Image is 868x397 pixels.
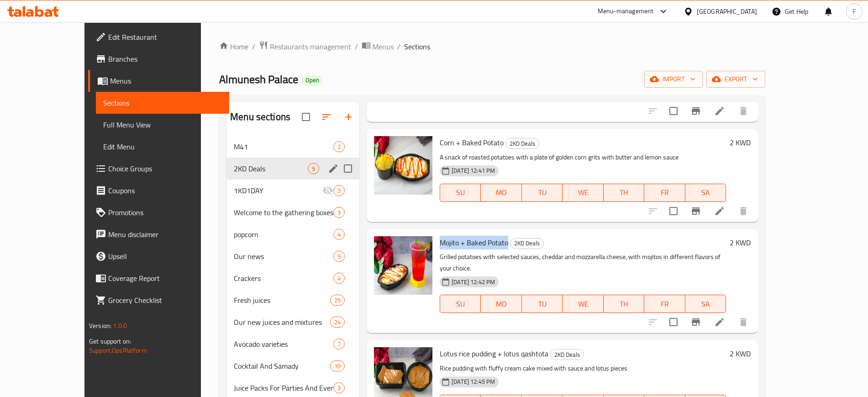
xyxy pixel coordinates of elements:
[226,267,359,289] div: Crackers4
[440,295,481,313] button: SU
[252,41,255,52] li: /
[685,184,726,202] button: SA
[330,317,345,328] div: items
[563,295,603,313] button: WE
[481,295,521,313] button: MO
[88,201,229,223] a: Promotions
[505,138,539,149] div: 2KD Deals
[108,273,222,284] span: Coverage Report
[689,297,722,311] span: SA
[96,136,229,158] a: Edit Menu
[732,100,754,122] button: delete
[373,41,394,52] span: Menus
[362,41,394,53] a: Menus
[108,32,222,42] span: Edit Restaurant
[551,349,584,360] span: 2KD Deals
[333,185,345,196] div: items
[234,339,333,349] span: Avocado varieties
[234,207,333,218] span: Welcome to the gathering boxes
[334,186,344,195] span: 5
[219,69,298,90] span: Almunesh Palace
[270,41,351,52] span: Restaurants management
[322,185,333,196] svg: Inactive section
[730,236,751,249] h6: 2 KWD
[334,252,344,261] span: 9
[88,245,229,267] a: Upsell
[566,186,600,199] span: WE
[226,333,359,355] div: Avocado varieties7
[302,76,323,84] span: Open
[563,184,603,202] button: WE
[730,347,751,360] h6: 2 KWD
[652,74,695,85] span: import
[440,236,508,249] span: Mojito + Baked Potato
[334,230,344,239] span: 4
[234,317,330,328] span: Our new juices and mixtures
[852,6,856,16] span: F
[510,238,543,249] span: 2KD Deals
[296,107,316,127] span: Select all sections
[331,318,344,327] span: 24
[226,158,359,180] div: 2KD Deals9edit
[598,6,654,17] div: Menu-management
[334,208,344,217] span: 3
[88,158,229,180] a: Choice Groups
[234,229,333,240] span: popcorn
[88,223,229,245] a: Menu disclaimer
[522,295,563,313] button: TU
[234,360,330,371] span: Cocktail And Samady
[88,267,229,289] a: Coverage Report
[234,163,308,174] div: 2KD Deals
[644,295,685,313] button: FR
[648,297,681,311] span: FR
[234,185,322,196] div: 1KD1DAY
[226,180,359,201] div: 1KD1DAY5
[604,184,644,202] button: TH
[374,236,432,295] img: Mojito + Baked Potato
[89,320,111,332] span: Version:
[219,41,765,53] nav: breadcrumb
[108,53,222,64] span: Branches
[103,119,222,130] span: Full Menu View
[440,184,481,202] button: SU
[110,75,222,86] span: Menus
[88,48,229,70] a: Branches
[88,70,229,92] a: Menus
[444,297,477,311] span: SU
[226,136,359,158] div: M412
[440,136,504,149] span: Corn + Baked Potato
[333,251,345,262] div: items
[113,320,127,332] span: 1.0.0
[526,297,559,311] span: TU
[706,71,765,88] button: export
[333,141,345,152] div: items
[234,382,333,393] span: Juice Packs For Parties And Events
[644,71,703,88] button: import
[355,41,358,52] li: /
[685,311,707,333] button: Branch-specific-item
[526,186,559,199] span: TU
[334,143,344,151] span: 2
[308,163,319,174] div: items
[108,185,222,196] span: Coupons
[697,6,757,16] div: [GEOGRAPHIC_DATA]
[607,186,641,199] span: TH
[96,114,229,136] a: Full Menu View
[714,317,725,328] a: Edit menu item
[234,273,333,284] span: Crackers
[103,97,222,108] span: Sections
[226,223,359,245] div: popcorn4
[234,141,333,152] span: M41
[506,138,539,149] span: 2KD Deals
[374,136,432,195] img: Corn + Baked Potato
[440,347,548,360] span: Lotus rice pudding + lotus qashtota
[440,363,726,374] p: Rice pudding with fluffy cream cake mixed with sauce and lotus pieces
[730,136,751,149] h6: 2 KWD
[689,186,722,199] span: SA
[226,245,359,267] div: Our news9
